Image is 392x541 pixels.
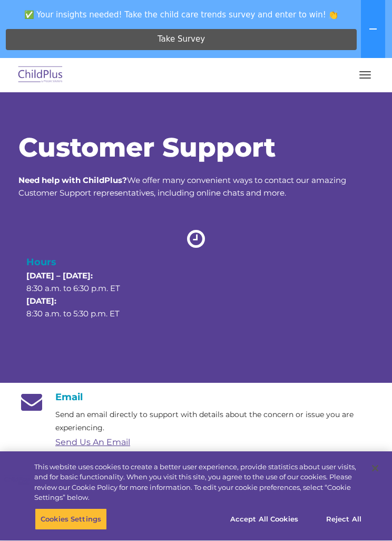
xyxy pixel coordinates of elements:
[55,408,374,434] p: Send an email directly to support with details about the concern or issue you are experiencing.
[364,457,387,480] button: Close
[35,508,107,530] button: Cookies Settings
[26,296,56,306] strong: [DATE]:
[18,175,127,185] strong: Need help with ChildPlus?
[6,29,357,50] a: Take Survey
[55,437,130,447] a: Send Us An Email
[26,269,366,320] p: 8:30 a.m. to 6:30 p.m. ET 8:30 a.m. to 5:30 p.m. ET
[158,30,205,49] span: Take Survey
[18,131,276,163] span: Customer Support
[224,508,304,530] button: Accept All Cookies
[16,63,65,88] img: ChildPlus by Procare Solutions
[34,462,364,503] div: This website uses cookies to create a better user experience, provide statistics about user visit...
[4,4,359,25] span: ✅ Your insights needed! Take the child care trends survey and enter to win! 👏
[18,175,346,198] span: We offer many convenient ways to contact our amazing Customer Support representatives, including ...
[18,391,374,403] h4: Email
[26,270,93,281] strong: [DATE] – [DATE]:
[311,508,377,530] button: Reject All
[26,255,366,269] h4: Hours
